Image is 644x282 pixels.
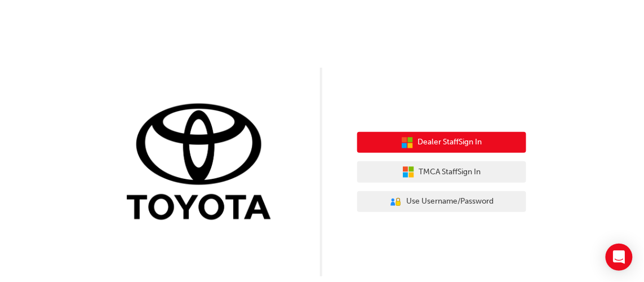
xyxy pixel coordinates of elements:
[118,101,287,226] img: Trak
[406,195,494,208] span: Use Username/Password
[357,132,526,153] button: Dealer StaffSign In
[357,191,526,213] button: Use Username/Password
[606,244,633,271] div: Open Intercom Messenger
[418,136,482,149] span: Dealer Staff Sign In
[357,161,526,183] button: TMCA StaffSign In
[419,166,481,179] span: TMCA Staff Sign In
